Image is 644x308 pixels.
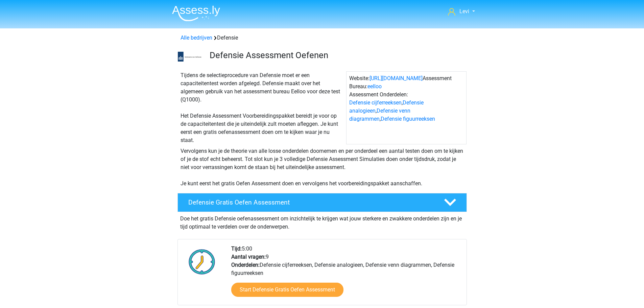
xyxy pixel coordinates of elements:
a: Start Defensie Gratis Oefen Assessment [231,283,343,297]
a: Defensie analogieen [349,99,424,114]
div: Doe het gratis Defensie oefenassessment om inzichtelijk te krijgen wat jouw sterkere en zwakkere ... [177,212,467,231]
b: Tijd: [231,245,242,252]
h3: Defensie Assessment Oefenen [210,50,461,61]
img: Assessly [172,5,220,21]
div: 5:00 9 Defensie cijferreeksen, Defensie analogieen, Defensie venn diagrammen, Defensie figuurreeksen [226,245,466,305]
a: Levi [445,7,477,16]
a: Defensie Gratis Oefen Assessment [175,193,470,212]
a: [URL][DOMAIN_NAME] [369,75,423,81]
a: Alle bedrijven [181,34,212,41]
div: Website: Assessment Bureau: Assessment Onderdelen: , , , [346,71,467,144]
div: Defensie [178,34,467,42]
a: eelloo [367,83,382,90]
b: Aantal vragen: [231,254,266,260]
b: Onderdelen: [231,262,260,268]
a: Defensie cijferreeksen [349,99,402,106]
h4: Defensie Gratis Oefen Assessment [188,198,433,206]
a: Defensie figuurreeksen [381,116,435,122]
a: Defensie venn diagrammen [349,108,410,122]
img: Klok [185,245,219,279]
span: Levi [459,8,469,15]
div: Tijdens de selectieprocedure van Defensie moet er een capaciteitentest worden afgelegd. Defensie ... [178,71,346,144]
div: Vervolgens kun je de theorie van alle losse onderdelen doornemen en per onderdeel een aantal test... [178,147,467,188]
